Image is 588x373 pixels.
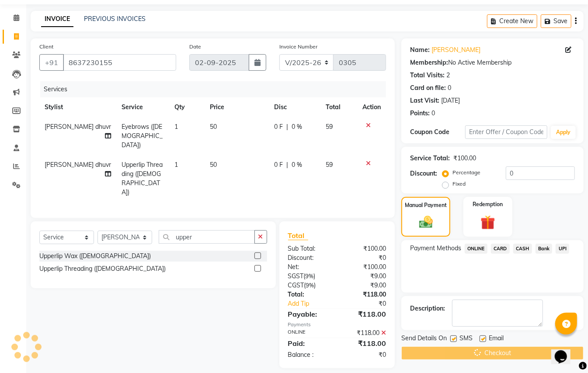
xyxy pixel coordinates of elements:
span: 1 [175,161,178,169]
button: +91 [39,54,64,71]
span: Bank [536,244,553,254]
span: Payment Methods [410,244,461,253]
span: Send Details On [401,334,447,345]
a: Add Tip [282,299,347,308]
th: Service [116,97,169,117]
div: ₹9.00 [337,272,393,281]
span: 50 [210,161,217,169]
label: Manual Payment [405,201,447,209]
button: Apply [551,126,576,139]
div: Coupon Code [410,128,465,137]
label: Percentage [452,169,480,176]
span: 59 [326,123,333,131]
label: Client [39,43,53,51]
th: Price [205,97,269,117]
div: ( ) [282,281,337,290]
button: Save [541,14,571,28]
th: Action [357,97,386,117]
label: Redemption [473,200,503,208]
span: [PERSON_NAME] dhuvr [45,161,111,169]
div: [DATE] [441,96,460,105]
div: 0 [448,83,451,93]
th: Disc [269,97,320,117]
th: Total [320,97,357,117]
span: 0 % [292,122,302,131]
div: No Active Membership [410,58,575,67]
div: ₹118.00 [337,290,393,299]
div: Payments [288,321,386,328]
div: ₹0 [337,350,393,359]
div: ₹100.00 [337,262,393,272]
label: Invoice Number [279,43,317,51]
div: Discount: [410,169,437,178]
input: Search or Scan [159,230,255,244]
div: Description: [410,304,445,313]
div: Discount: [282,253,337,262]
img: _gift.svg [476,214,500,231]
input: Search by Name/Mobile/Email/Code [63,54,176,71]
div: Balance : [282,350,337,359]
div: ONLINE [282,328,337,338]
div: Services [40,81,393,97]
span: Eyebrows ([DEMOGRAPHIC_DATA]) [122,123,163,149]
a: [PERSON_NAME] [431,45,480,55]
th: Stylist [39,97,116,117]
div: Sub Total: [282,244,337,253]
span: 9% [306,273,314,280]
span: SMS [459,334,473,345]
span: 0 % [292,160,302,169]
div: ₹100.00 [453,154,476,163]
div: Payable: [282,309,337,319]
div: ₹0 [346,299,393,308]
button: Create New [487,14,537,28]
div: ₹0 [337,253,393,262]
div: 0 [431,109,435,118]
div: Upperlip Threading ([DEMOGRAPHIC_DATA]) [39,264,166,273]
span: | [286,160,288,169]
div: Total Visits: [410,71,445,80]
a: INVOICE [41,11,73,27]
label: Fixed [452,180,466,188]
div: Card on file: [410,83,446,93]
img: _cash.svg [415,214,437,230]
div: ₹118.00 [337,328,393,338]
input: Enter Offer / Coupon Code [465,125,547,139]
th: Qty [170,97,205,117]
div: Total: [282,290,337,299]
iframe: chat widget [551,338,579,364]
div: Paid: [282,338,337,349]
span: 59 [326,161,333,169]
div: Name: [410,45,430,55]
div: ( ) [282,272,337,281]
div: Net: [282,262,337,272]
div: ₹9.00 [337,281,393,290]
div: Membership: [410,58,448,67]
div: Upperlip Wax ([DEMOGRAPHIC_DATA]) [39,252,151,261]
a: PREVIOUS INVOICES [84,15,146,23]
span: 1 [175,123,178,131]
span: | [286,122,288,131]
span: 50 [210,123,217,131]
span: ONLINE [465,244,487,254]
span: [PERSON_NAME] dhuvr [45,123,111,131]
div: 2 [446,71,450,80]
div: Last Visit: [410,96,439,105]
div: Service Total: [410,154,450,163]
span: CARD [491,244,510,254]
div: ₹118.00 [337,309,393,319]
span: 9% [306,282,314,289]
span: 0 F [274,160,283,169]
span: 0 F [274,122,283,131]
span: Total [288,231,308,240]
div: ₹118.00 [337,338,393,349]
span: Upperlip Threading ([DEMOGRAPHIC_DATA]) [122,161,163,196]
span: CASH [513,244,532,254]
span: CGST [288,281,304,289]
div: ₹100.00 [337,244,393,253]
span: SGST [288,272,304,280]
span: UPI [556,244,569,254]
div: Points: [410,109,430,118]
span: Email [489,334,504,345]
label: Date [189,43,201,51]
